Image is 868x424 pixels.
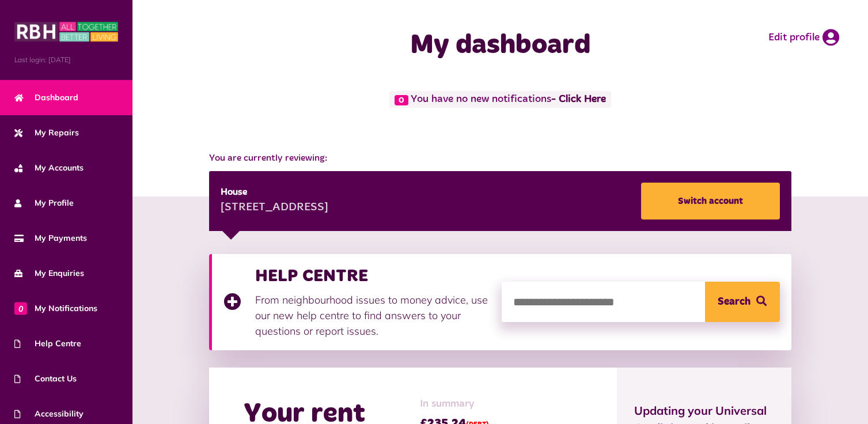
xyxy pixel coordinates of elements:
[705,282,780,322] button: Search
[14,232,87,244] span: My Payments
[14,302,97,315] span: My Notifications
[255,266,490,286] h3: HELP CENTRE
[14,197,74,209] span: My Profile
[718,282,751,322] span: Search
[14,267,84,279] span: My Enquiries
[255,292,490,339] p: From neighbourhood issues to money advice, use our new help centre to find answers to your questi...
[221,199,328,217] div: [STREET_ADDRESS]
[14,162,84,174] span: My Accounts
[389,91,611,108] span: You have no new notifications
[221,185,328,199] div: House
[14,92,78,104] span: Dashboard
[14,408,84,420] span: Accessibility
[14,302,27,315] span: 0
[395,95,408,105] span: 0
[14,127,79,139] span: My Repairs
[14,338,81,350] span: Help Centre
[14,20,118,43] img: MyRBH
[420,396,489,412] span: In summary
[14,373,77,385] span: Contact Us
[551,94,606,105] a: - Click Here
[328,29,673,62] h1: My dashboard
[14,55,118,65] span: Last login: [DATE]
[209,152,791,165] span: You are currently reviewing:
[641,183,780,219] a: Switch account
[768,29,839,46] a: Edit profile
